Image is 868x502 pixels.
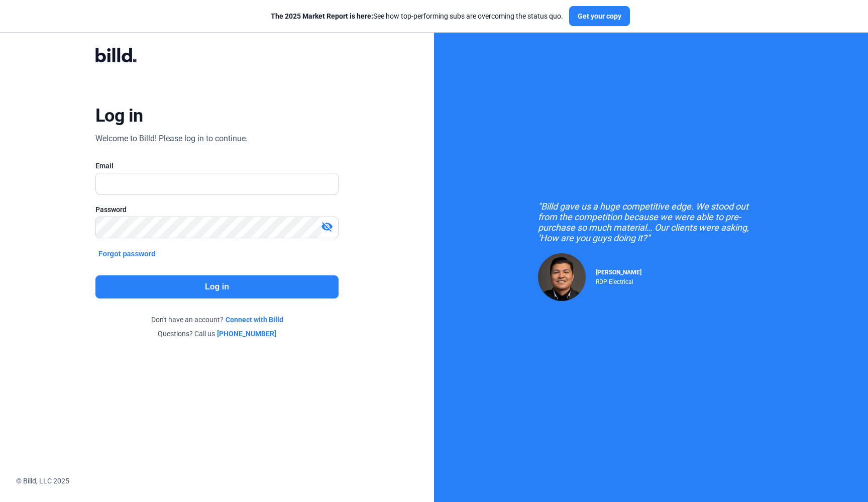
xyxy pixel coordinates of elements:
[95,105,143,127] div: Log in
[95,275,339,298] button: Log in
[95,248,159,259] button: Forgot password
[95,315,339,325] div: Don't have an account?
[95,329,339,339] div: Questions? Call us
[538,201,764,243] div: "Billd gave us a huge competitive edge. We stood out from the competition because we were able to...
[271,11,563,21] div: See how top-performing subs are overcoming the status quo.
[596,276,641,285] div: RDP Electrical
[271,12,373,20] span: The 2025 Market Report is here:
[538,253,586,301] img: Raul Pacheco
[226,315,283,325] a: Connect with Billd
[95,161,339,171] div: Email
[569,6,630,26] button: Get your copy
[95,133,248,145] div: Welcome to Billd! Please log in to continue.
[596,269,641,276] span: [PERSON_NAME]
[217,329,276,339] a: [PHONE_NUMBER]
[321,221,333,233] mat-icon: visibility_off
[95,205,339,215] div: Password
